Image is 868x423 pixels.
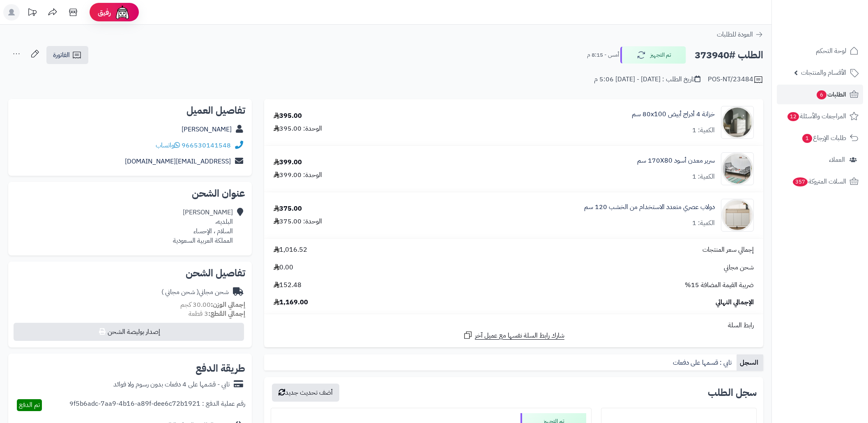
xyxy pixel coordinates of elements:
div: تاريخ الطلب : [DATE] - [DATE] 5:06 م [594,75,700,84]
span: 1,016.52 [274,245,307,255]
span: 1,169.00 [274,298,308,307]
button: إصدار بوليصة الشحن [14,323,244,341]
div: [PERSON_NAME] البلديه، السلام ، الإحساء المملكة العربية السعودية [173,208,233,245]
a: شارك رابط السلة نفسها مع عميل آخر [463,330,564,340]
span: الطلبات [816,89,846,100]
span: شحن مجاني [724,263,754,272]
a: تحديثات المنصة [22,4,42,23]
a: [EMAIL_ADDRESS][DOMAIN_NAME] [125,156,231,166]
div: الوحدة: 399.00 [274,170,322,180]
div: شحن مجاني [161,287,229,297]
a: سرير معدن أسود 170X80 سم [637,156,715,166]
h3: سجل الطلب [708,388,757,398]
a: 966530141548 [182,140,231,150]
a: واتساب [156,140,180,150]
a: [PERSON_NAME] [182,124,232,134]
span: ( شحن مجاني ) [161,287,199,297]
div: POS-NT/23484 [708,75,763,85]
img: 1752738585-1-90x90.jpg [721,199,753,232]
span: رفيق [98,7,111,17]
h2: تفاصيل العميل [15,106,245,115]
span: 357 [793,177,808,186]
div: 375.00 [274,204,302,214]
span: 0.00 [274,263,293,272]
a: العملاء [777,150,863,170]
strong: إجمالي القطع: [208,309,245,319]
small: 30.00 كجم [180,300,245,310]
div: 395.00 [274,111,302,121]
span: 12 [787,112,799,121]
div: الكمية: 1 [692,126,715,135]
span: المراجعات والأسئلة [787,110,846,122]
span: 1 [802,134,812,143]
img: ai-face.png [114,4,131,21]
h2: تفاصيل الشحن [15,268,245,278]
div: رقم عملية الدفع : 9f5b6adc-7aa9-4b16-a89f-dee6c72b1921 [69,399,245,411]
span: السلات المتروكة [792,176,846,187]
img: 1747726046-1707226648187-1702539813673-122025464545-1000x1000-90x90.jpg [721,106,753,139]
div: الكمية: 1 [692,218,715,228]
span: لوحة التحكم [816,45,846,57]
span: 6 [817,90,827,99]
a: السجل [737,354,763,371]
img: 1748518102-1-90x90.jpg [721,152,753,185]
small: 3 قطعة [189,309,245,319]
a: لوحة التحكم [777,41,863,61]
div: الوحدة: 395.00 [274,124,322,133]
a: خزانة 4 أدراج أبيض ‎80x100 سم‏ [632,110,715,119]
small: أمس - 8:15 م [587,51,619,59]
div: تابي - قسّمها على 4 دفعات بدون رسوم ولا فوائد [113,380,230,389]
img: logo-2.png [812,23,860,40]
span: طلبات الإرجاع [801,132,846,144]
div: رابط السلة [267,321,760,330]
span: ضريبة القيمة المضافة 15% [685,280,754,290]
div: الوحدة: 375.00 [274,217,322,226]
span: الإجمالي النهائي [716,298,754,307]
span: الأقسام والمنتجات [801,67,846,78]
span: العودة للطلبات [717,30,753,39]
a: طلبات الإرجاع1 [777,128,863,148]
a: الفاتورة [46,46,88,64]
a: دولاب عصري متعدد الاستخدام من الخشب 120 سم [584,202,715,212]
span: إجمالي سعر المنتجات [702,245,754,255]
a: المراجعات والأسئلة12 [777,106,863,126]
button: أضف تحديث جديد [272,384,339,402]
div: 399.00 [274,158,302,167]
span: 152.48 [274,280,302,290]
a: الطلبات6 [777,85,863,104]
h2: الطلب #373940 [695,47,763,64]
span: الفاتورة [53,50,70,60]
span: شارك رابط السلة نفسها مع عميل آخر [475,331,564,340]
h2: طريقة الدفع [196,363,245,373]
span: العملاء [829,154,845,166]
h2: عنوان الشحن [15,189,245,198]
a: العودة للطلبات [717,30,763,39]
button: تم التجهيز [620,46,686,64]
span: تم الدفع [19,400,40,410]
strong: إجمالي الوزن: [211,300,245,310]
a: السلات المتروكة357 [777,172,863,191]
a: تابي : قسمها على دفعات [670,354,737,371]
div: الكمية: 1 [692,172,715,182]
